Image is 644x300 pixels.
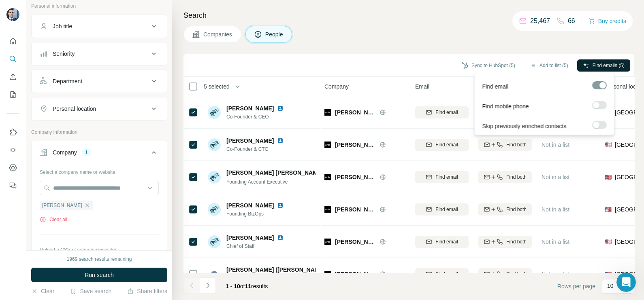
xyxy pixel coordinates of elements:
span: results [226,283,268,289]
img: Avatar [208,235,221,248]
span: [PERSON_NAME] [335,108,375,116]
span: Find both [506,141,527,148]
div: Select a company name or website [40,165,159,176]
img: Avatar [208,171,221,184]
button: Share filters [127,287,167,295]
span: 🇺🇸 [605,141,612,149]
span: Not in a list [542,174,569,180]
div: Company [53,148,77,156]
div: Close [142,3,157,18]
button: Dashboard [6,161,19,175]
button: Find email [415,203,469,215]
p: Company information [31,129,167,136]
span: Not in a list [542,206,569,213]
span: Find mobile phone [482,102,529,110]
img: Aurélie avatar [8,36,18,45]
img: Logo of Artie [324,271,331,277]
button: Ask a question [45,186,118,203]
div: • [DATE] [44,126,67,135]
span: [PERSON_NAME] [335,238,375,246]
button: Find both [478,171,532,183]
div: 1969 search results remaining [67,256,132,263]
div: • 31m ago [43,36,72,45]
span: Co-Founder & CEO [226,113,287,120]
button: Save search [70,287,111,295]
button: Feedback [6,178,19,193]
div: FinAI [29,66,43,75]
span: [PERSON_NAME] [226,137,274,145]
img: Profile image for Christian [9,88,26,104]
span: Find email [435,270,458,278]
button: Quick start [6,34,19,49]
img: Avatar [208,138,221,151]
span: [PERSON_NAME] [335,270,375,278]
span: 🇺🇸 [605,238,612,246]
span: [PERSON_NAME] [335,141,375,149]
img: Logo of Artie [324,206,331,213]
span: Company [324,82,349,91]
span: Not in a list [542,239,569,245]
p: 66 [568,16,575,26]
button: Sync to HubSpot (5) [456,59,521,72]
button: Run search [31,268,167,282]
img: Avatar [6,8,19,21]
span: Skip previously enriched contacts [482,122,566,130]
button: Find both [478,268,532,280]
div: Surfe [27,36,42,45]
span: Companies [203,30,233,38]
iframe: Intercom live chat [616,273,636,292]
div: Personal location [53,105,96,113]
img: LinkedIn logo [277,137,284,144]
span: Email [415,82,429,91]
span: 1 - 10 [226,283,240,289]
span: Find email [482,82,508,91]
img: Logo of Artie [324,109,331,116]
span: 🇺🇸 [605,205,612,213]
button: My lists [6,87,19,102]
button: Search [6,52,19,66]
span: Help [128,246,141,251]
span: Rate your conversation [29,89,95,95]
span: Rows per page [557,282,595,290]
span: Find both [506,173,527,181]
span: [PERSON_NAME] [PERSON_NAME] [226,169,323,177]
span: 🇺🇸 [605,270,612,278]
div: • [DATE] [95,96,117,105]
span: People [265,30,284,38]
span: Chief of Staff [226,243,287,250]
button: Use Surfe on LinkedIn [6,125,19,139]
button: Find both [478,236,532,248]
button: Buy credits [589,15,626,27]
span: 5 selected [204,82,230,91]
span: [PERSON_NAME] [226,234,274,242]
div: M [15,36,25,45]
img: Profile image for FinAI [9,118,26,134]
span: Messages [65,246,96,251]
span: Find both [506,270,527,278]
button: Find email [415,139,469,151]
div: Department [53,77,82,85]
button: Find email [415,268,469,280]
button: Find both [478,139,532,151]
button: Find email [415,171,469,183]
button: Use Surfe API [6,143,19,157]
button: Find email [415,236,469,248]
span: [PERSON_NAME] [226,201,274,209]
p: 10 [607,282,614,290]
img: Christian avatar [12,29,21,39]
span: Not in a list [542,271,569,277]
span: Founding Account Executive [226,179,288,185]
img: Logo of Artie [324,239,331,245]
button: Messages [54,226,108,258]
span: Home [19,246,35,251]
img: LinkedIn logo [277,202,284,209]
span: Find email [435,141,458,148]
div: • [DATE] [44,66,67,75]
span: of [240,283,245,289]
span: Find both [506,238,527,245]
button: Find email [415,106,469,118]
div: FinAI [29,126,43,135]
button: Add to list (5) [524,59,574,72]
button: Company1 [32,143,167,165]
img: Avatar [208,106,221,119]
